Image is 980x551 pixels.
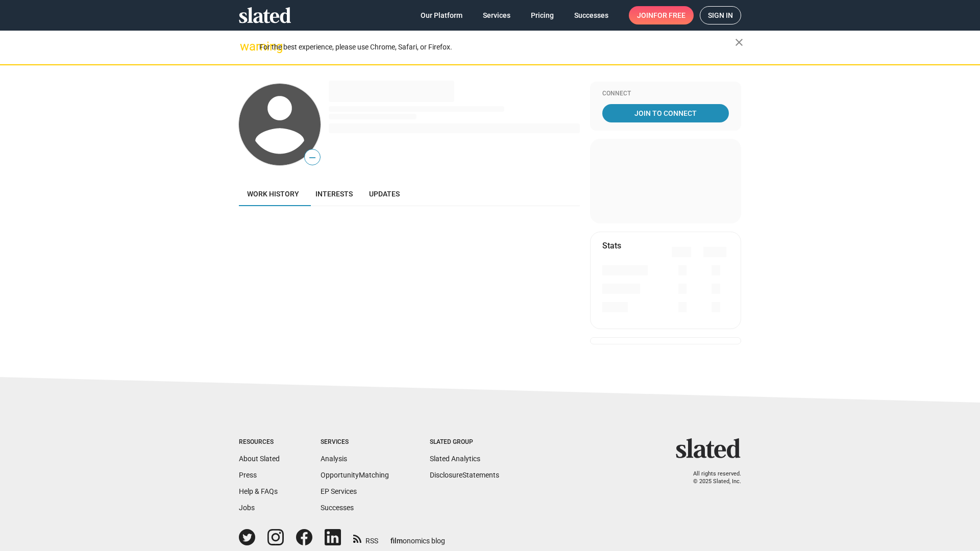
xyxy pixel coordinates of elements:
a: Join To Connect [602,104,729,122]
a: Jobs [239,504,255,512]
span: Join To Connect [604,104,727,122]
mat-icon: warning [240,40,252,53]
a: Services [475,6,519,24]
div: Connect [602,90,729,98]
a: Updates [361,182,408,206]
a: Press [239,471,257,479]
a: filmonomics blog [390,528,445,546]
span: Services [483,6,510,24]
div: Slated Group [430,438,499,446]
p: All rights reserved. © 2025 Slated, Inc. [682,470,741,485]
a: About Slated [239,455,280,463]
a: RSS [353,530,378,546]
div: Resources [239,438,280,446]
a: Successes [566,6,617,24]
span: Join [637,6,685,24]
a: Help & FAQs [239,487,278,495]
a: Joinfor free [629,6,694,24]
span: Sign in [708,7,733,24]
a: Sign in [700,6,741,24]
a: OpportunityMatching [321,471,389,479]
span: Pricing [531,6,554,24]
a: Successes [321,504,354,512]
a: Interests [307,182,361,206]
a: Analysis [321,455,347,463]
a: Work history [239,182,307,206]
mat-icon: close [733,36,745,48]
span: Our Platform [421,6,462,24]
a: DisclosureStatements [430,471,499,479]
span: Interests [315,190,353,198]
a: Our Platform [412,6,471,24]
div: For the best experience, please use Chrome, Safari, or Firefox. [259,40,735,54]
div: Services [321,438,389,446]
a: Pricing [523,6,562,24]
span: film [390,537,403,545]
span: Updates [369,190,400,198]
mat-card-title: Stats [602,240,621,251]
span: — [305,151,320,164]
span: for free [653,6,685,24]
span: Work history [247,190,299,198]
a: Slated Analytics [430,455,480,463]
a: EP Services [321,487,357,495]
span: Successes [574,6,608,24]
